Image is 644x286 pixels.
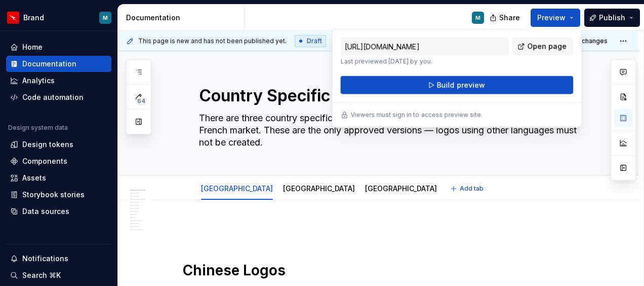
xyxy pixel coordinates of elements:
[183,261,598,279] h1: Chinese Logos
[22,156,67,166] div: Components
[138,37,287,45] span: This page is new and has not been published yet.
[6,56,111,72] a: Documentation
[350,111,482,119] p: Viewers must sign in to access preview site.
[22,92,84,102] div: Code automation
[22,173,46,183] div: Assets
[22,42,43,52] div: Home
[6,187,111,203] a: Storybook stories
[201,184,273,193] a: [GEOGRAPHIC_DATA]
[2,7,115,28] button: BrandM
[6,136,111,153] a: Design tokens
[340,58,508,66] p: Last previewed [DATE] by you.
[307,37,322,45] span: Draft
[6,73,111,89] a: Analytics
[558,37,608,45] span: Publish changes
[197,177,277,199] div: [GEOGRAPHIC_DATA]
[6,89,111,105] a: Code automation
[512,38,573,56] a: Open page
[22,139,73,150] div: Design tokens
[197,84,580,108] textarea: Country Specific Logos
[22,206,69,217] div: Data sources
[6,170,111,186] a: Assets
[6,203,111,220] a: Data sources
[22,76,55,86] div: Analytics
[7,12,19,24] img: 6b187050-a3ed-48aa-8485-808e17fcee26.png
[6,251,111,267] button: Notifications
[6,153,111,169] a: Components
[103,14,108,22] div: M
[197,110,580,151] textarea: There are three country specific logos for use in the Chinese, [GEOGRAPHIC_DATA] and French marke...
[8,124,68,132] div: Design system data
[126,13,240,23] div: Documentation
[23,13,44,23] div: Brand
[279,177,359,199] div: [GEOGRAPHIC_DATA]
[6,267,111,283] button: Search ⌘K
[22,254,68,264] div: Notifications
[365,184,437,193] a: [GEOGRAPHIC_DATA]
[537,13,566,23] span: Preview
[283,184,355,193] a: [GEOGRAPHIC_DATA]
[531,9,580,27] button: Preview
[460,185,484,193] span: Add tab
[22,270,61,280] div: Search ⌘K
[340,76,573,94] button: Build preview
[136,97,147,105] span: 64
[584,9,640,27] button: Publish
[475,14,480,22] div: M
[361,177,441,199] div: [GEOGRAPHIC_DATA]
[527,42,567,52] span: Open page
[22,59,76,69] div: Documentation
[499,13,520,23] span: Share
[485,9,527,27] button: Share
[6,39,111,55] a: Home
[599,13,625,23] span: Publish
[447,182,488,196] button: Add tab
[437,80,485,90] span: Build preview
[22,190,85,200] div: Storybook stories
